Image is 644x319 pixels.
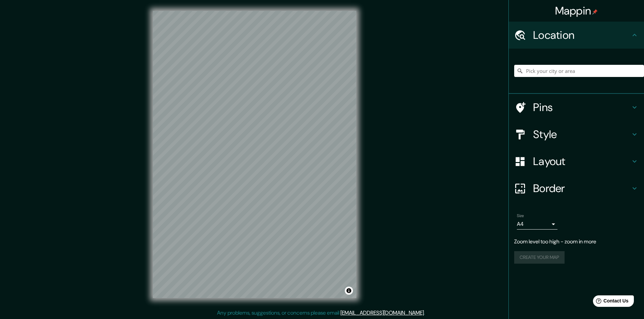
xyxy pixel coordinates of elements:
h4: Mappin [555,4,598,18]
div: Pins [509,94,644,121]
img: pin-icon.png [592,9,598,15]
p: Zoom level too high - zoom in more [514,238,639,246]
div: Location [509,22,644,49]
h4: Pins [533,101,630,114]
div: Layout [509,148,644,175]
canvas: Map [153,11,356,298]
h4: Style [533,128,630,141]
label: Size [517,213,524,219]
input: Pick your city or area [514,65,644,77]
h4: Layout [533,155,630,168]
div: Style [509,121,644,148]
button: Toggle attribution [345,287,353,295]
a: [EMAIL_ADDRESS][DOMAIN_NAME] [340,309,424,316]
div: A4 [517,219,557,230]
h4: Location [533,28,630,42]
div: . [426,309,427,317]
div: Border [509,175,644,202]
p: Any problems, suggestions, or concerns please email . [217,309,425,317]
h4: Border [533,182,630,195]
div: . [425,309,426,317]
iframe: Help widget launcher [584,293,637,312]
